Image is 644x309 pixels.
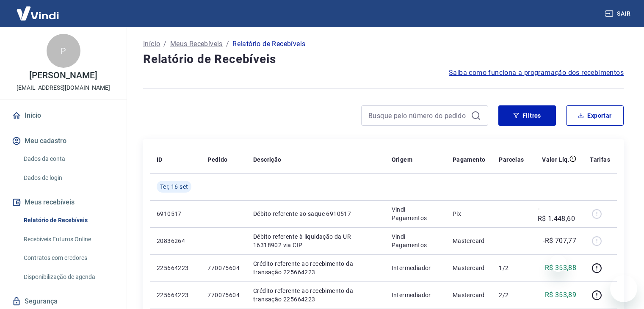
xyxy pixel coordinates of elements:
p: 2/2 [499,291,524,299]
p: Descrição [253,155,282,164]
p: Valor Líq. [542,155,569,164]
a: Relatório de Recebíveis [20,212,116,229]
p: 770075604 [207,291,240,299]
p: - [499,237,524,245]
p: -R$ 707,77 [543,236,576,246]
a: Meus Recebíveis [170,39,223,49]
p: - [499,210,524,218]
p: Parcelas [499,155,524,164]
p: / [226,39,229,49]
div: P [47,34,80,68]
p: [EMAIL_ADDRESS][DOMAIN_NAME] [17,83,110,92]
p: Débito referente à liquidação da UR 16318902 via CIP [253,232,378,249]
a: Dados de login [20,169,116,187]
p: 1/2 [499,264,524,272]
p: 770075604 [207,264,240,272]
a: Dados da conta [20,150,116,168]
p: Mastercard [453,291,486,299]
img: Vindi [10,0,65,26]
p: Mastercard [453,264,486,272]
button: Filtros [498,105,556,126]
button: Exportar [566,105,624,126]
p: Tarifas [590,155,610,164]
button: Meus recebíveis [10,193,116,212]
iframe: Fechar mensagem [550,255,567,272]
p: 225664223 [157,291,194,299]
p: Mastercard [453,237,486,245]
iframe: Botão para abrir a janela de mensagens [610,275,637,302]
p: Crédito referente ao recebimento da transação 225664223 [253,287,378,303]
h4: Relatório de Recebíveis [143,51,624,68]
p: [PERSON_NAME] [29,71,97,80]
p: Pagamento [453,155,486,164]
a: Início [143,39,160,49]
p: Relatório de Recebíveis [232,39,305,49]
p: Crédito referente ao recebimento da transação 225664223 [253,259,378,276]
input: Busque pelo número do pedido [368,109,467,122]
p: Pix [453,210,486,218]
a: Disponibilização de agenda [20,268,116,286]
p: R$ 353,88 [545,263,577,273]
a: Início [10,106,116,125]
p: 225664223 [157,264,194,272]
span: Ter, 16 set [160,182,188,191]
p: Intermediador [392,291,439,299]
button: Meu cadastro [10,132,116,150]
p: Vindi Pagamentos [392,205,439,222]
a: Contratos com credores [20,249,116,267]
p: R$ 353,89 [545,290,577,300]
p: Origem [392,155,412,164]
p: Vindi Pagamentos [392,232,439,249]
p: Pedido [207,155,227,164]
p: ID [157,155,163,164]
button: Sair [603,6,634,22]
p: Intermediador [392,264,439,272]
p: Débito referente ao saque 6910517 [253,210,378,218]
p: 20836264 [157,237,194,245]
p: 6910517 [157,210,194,218]
a: Saiba como funciona a programação dos recebimentos [449,68,624,78]
a: Recebíveis Futuros Online [20,231,116,248]
p: -R$ 1.448,60 [538,204,576,224]
p: / [163,39,166,49]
